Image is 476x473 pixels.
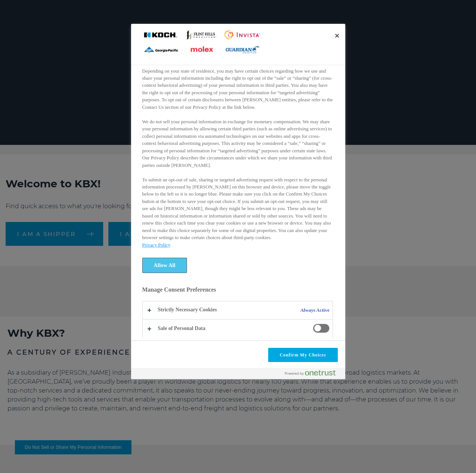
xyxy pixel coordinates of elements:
[142,258,187,273] button: Allow All
[142,286,333,298] h3: Manage Consent Preferences
[285,370,342,379] a: Powered by OneTrust Opens in a new Tab
[142,242,171,248] a: Privacy Policy , opens in a new tab
[268,348,338,362] button: Confirm My Choices
[329,28,345,44] button: Close
[142,28,261,57] div: Company Logo Lockup
[285,370,336,376] img: Powered by OneTrust Opens in a new Tab
[131,24,345,379] div: Do Not Sell or Share My Personal Information and Opt Out of Targeted Advertising
[142,67,333,249] div: Depending on your state of residence, you may have certain choices regarding how we use and share...
[142,29,261,55] img: Company Logo Lockup
[131,24,345,379] div: Preference center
